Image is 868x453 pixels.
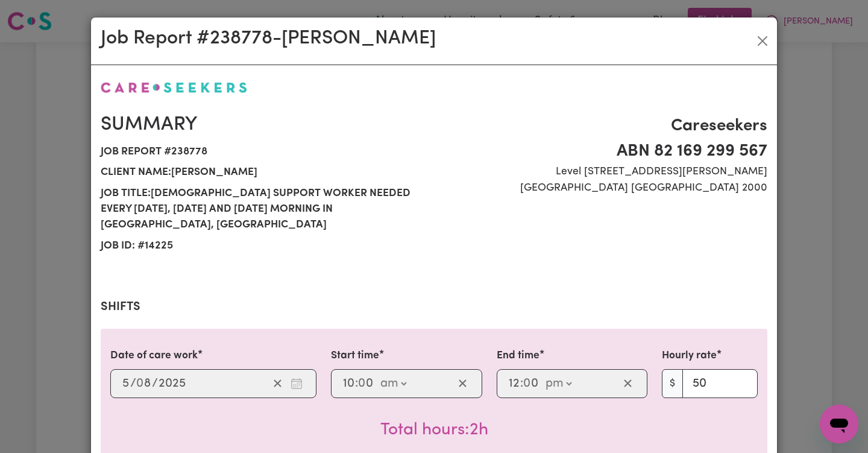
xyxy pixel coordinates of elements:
[359,375,374,393] input: --
[101,113,427,136] h2: Summary
[137,375,152,393] input: --
[101,162,427,183] span: Client name: [PERSON_NAME]
[497,348,539,364] label: End time
[441,180,767,196] span: [GEOGRAPHIC_DATA] [GEOGRAPHIC_DATA] 2000
[662,348,717,364] label: Hourly rate
[136,378,143,390] span: 0
[520,377,523,390] span: :
[122,375,130,393] input: --
[380,422,488,439] span: Total hours worked: 2 hours
[342,375,355,393] input: --
[110,348,198,364] label: Date of care work
[523,378,530,390] span: 0
[355,377,358,390] span: :
[158,375,186,393] input: ----
[441,139,767,164] span: ABN 82 169 299 567
[508,375,520,393] input: --
[524,375,539,393] input: --
[441,164,767,180] span: Level [STREET_ADDRESS][PERSON_NAME]
[662,369,683,398] span: $
[101,27,436,50] h2: Job Report # 238778 - [PERSON_NAME]
[820,405,858,443] iframe: Button to launch messaging window
[101,142,427,162] span: Job report # 238778
[101,82,247,93] img: Careseekers logo
[130,377,136,390] span: /
[101,183,427,236] span: Job title: [DEMOGRAPHIC_DATA] Support Worker Needed Every [DATE], [DATE] And [DATE] Morning In [G...
[101,236,427,256] span: Job ID: # 14225
[268,375,287,393] button: Clear date
[441,113,767,139] span: Careseekers
[152,377,158,390] span: /
[331,348,379,364] label: Start time
[101,300,767,314] h2: Shifts
[358,378,365,390] span: 0
[287,375,306,393] button: Enter the date of care work
[753,31,772,51] button: Close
